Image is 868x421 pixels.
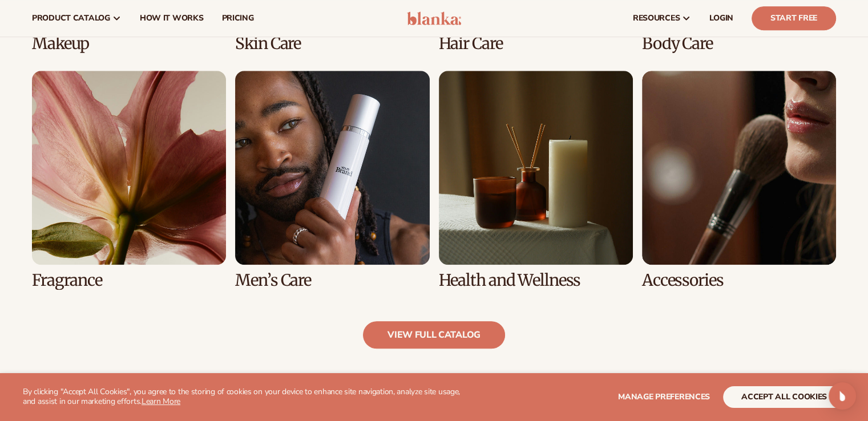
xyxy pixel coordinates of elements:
[618,386,710,408] button: Manage preferences
[439,35,633,52] h3: Hair Care
[618,391,710,402] span: Manage preferences
[32,35,226,52] h3: Makeup
[642,71,836,289] div: 8 / 8
[752,6,836,30] a: Start Free
[32,71,226,289] div: 5 / 8
[140,14,204,23] span: How It Works
[142,396,180,407] a: Learn More
[439,71,633,289] div: 7 / 8
[642,35,836,52] h3: Body Care
[32,14,110,23] span: product catalog
[363,321,505,349] a: view full catalog
[23,387,473,407] p: By clicking "Accept All Cookies", you agree to the storing of cookies on your device to enhance s...
[709,14,733,23] span: LOGIN
[723,386,845,408] button: accept all cookies
[633,14,680,23] span: resources
[829,382,856,410] div: Open Intercom Messenger
[407,11,461,25] img: logo
[235,35,429,52] h3: Skin Care
[221,14,253,23] span: pricing
[235,71,429,289] div: 6 / 8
